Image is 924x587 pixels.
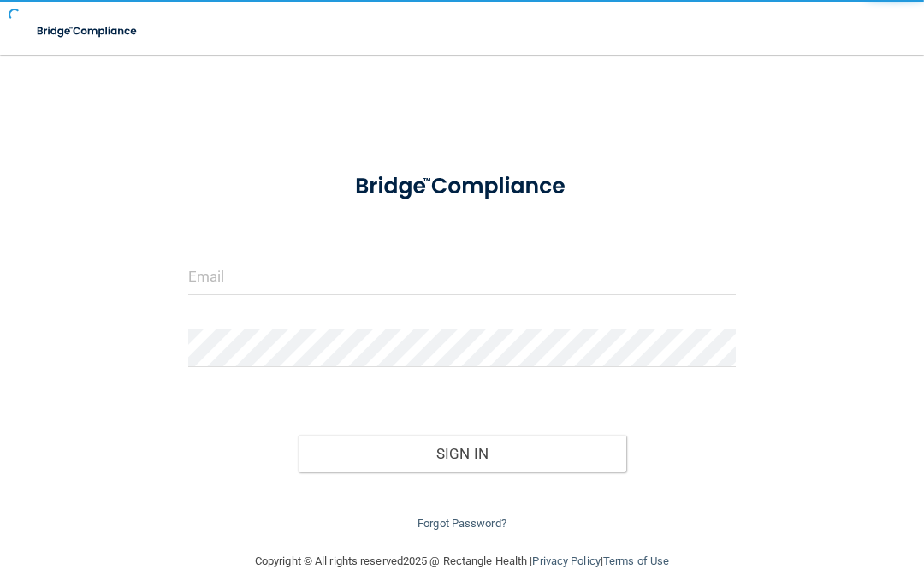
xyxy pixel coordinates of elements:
img: bridge_compliance_login_screen.278c3ca4.svg [26,14,150,49]
a: Terms of Use [603,554,669,567]
button: Sign In [298,435,626,472]
img: bridge_compliance_login_screen.278c3ca4.svg [332,157,593,216]
a: Forgot Password? [418,517,506,530]
a: Privacy Policy [532,554,600,567]
input: Email [188,257,736,295]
